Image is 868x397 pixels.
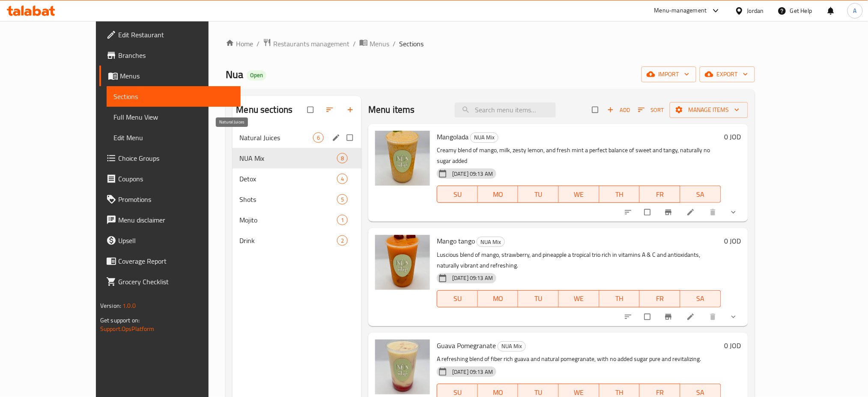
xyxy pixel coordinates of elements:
[522,292,555,305] span: TU
[107,127,241,148] a: Edit Menu
[522,188,555,201] span: TU
[680,290,721,307] button: SA
[636,103,666,117] button: Sort
[559,290,600,307] button: WE
[99,45,241,66] a: Branches
[337,235,348,246] div: items
[113,91,234,102] span: Sections
[263,38,349,49] a: Restaurants management
[632,103,670,117] span: Sort items
[700,66,755,82] button: export
[605,103,632,117] span: Add item
[320,100,341,119] span: Sort sections
[659,203,680,222] button: Branch-specific-item
[107,107,241,127] a: Full Menu View
[677,105,741,115] span: Manage items
[455,102,556,117] input: search
[449,274,496,282] span: [DATE] 09:13 AM
[239,174,337,184] span: Detox
[437,250,721,271] p: Luscious blend of mango, strawberry, and pineapple a tropical trio rich in vitamins A & C and ant...
[686,313,697,321] a: Edit menu item
[239,194,337,205] span: Shots
[725,340,741,352] h6: 0 JOD
[233,189,361,210] div: Shots5
[118,194,234,205] span: Promotions
[100,315,140,326] span: Get support on:
[247,70,266,81] div: Open
[684,292,718,305] span: SA
[113,132,234,143] span: Edit Menu
[641,66,696,82] button: import
[337,216,347,224] span: 1
[518,290,559,307] button: TU
[337,195,347,204] span: 5
[707,69,748,80] span: export
[99,148,241,168] a: Choice Groups
[437,235,475,247] span: Mango tango
[437,130,468,143] span: Mangolada
[100,323,155,334] a: Support.OpsPlatform
[437,145,721,166] p: Creamy blend of mango, milk, zesty lemon, and fresh mint a perfect balance of sweet and tangy, na...
[375,235,430,290] img: Mango tango
[226,38,755,49] nav: breadcrumb
[107,86,241,107] a: Sections
[337,175,347,183] span: 4
[619,203,639,222] button: sort-choices
[233,210,361,230] div: Mojito1
[118,153,234,163] span: Choice Groups
[313,134,323,142] span: 6
[437,354,721,364] p: A refreshing blend of fiber rich guava and natural pomegranate, with no added sugar pure and revi...
[747,6,764,15] div: Jordan
[233,168,361,189] div: Detox4
[470,132,498,143] div: NUA Mix
[399,39,424,49] span: Sections
[353,39,356,49] li: /
[337,237,347,245] span: 2
[654,6,707,16] div: Menu-management
[437,186,478,203] button: SU
[437,290,478,307] button: SU
[233,230,361,251] div: Drink2
[393,39,396,49] li: /
[638,105,664,115] span: Sort
[481,188,515,201] span: MO
[725,235,741,247] h6: 0 JOD
[233,124,361,254] nav: Menu sections
[605,103,632,117] button: Add
[684,188,718,201] span: SA
[449,368,496,376] span: [DATE] 09:13 AM
[518,186,559,203] button: TU
[704,307,724,326] button: delete
[600,290,640,307] button: TH
[477,237,505,247] div: NUA Mix
[724,203,745,222] button: show more
[639,309,657,325] span: Select to update
[441,188,474,201] span: SU
[478,186,519,203] button: MO
[643,292,677,305] span: FR
[375,340,430,394] img: Guava Pomegranate
[99,210,241,230] a: Menu disclaimer
[498,341,525,351] span: NUA Mix
[337,154,347,162] span: 8
[471,132,498,142] span: NUA Mix
[247,72,266,79] span: Open
[239,235,337,246] span: Drink
[729,208,738,217] svg: Show Choices
[120,71,234,81] span: Menus
[239,153,337,163] span: NUA Mix
[99,168,241,189] a: Coupons
[619,307,639,326] button: sort-choices
[725,131,741,143] h6: 0 JOD
[99,66,241,86] a: Menus
[643,188,677,201] span: FR
[273,39,349,49] span: Restaurants management
[118,50,234,60] span: Branches
[233,127,361,148] div: Natural Juices6edit
[375,131,430,186] img: Mangolada
[100,300,121,311] span: Version:
[239,215,337,225] div: Mojito
[99,189,241,210] a: Promotions
[257,39,260,49] li: /
[478,290,519,307] button: MO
